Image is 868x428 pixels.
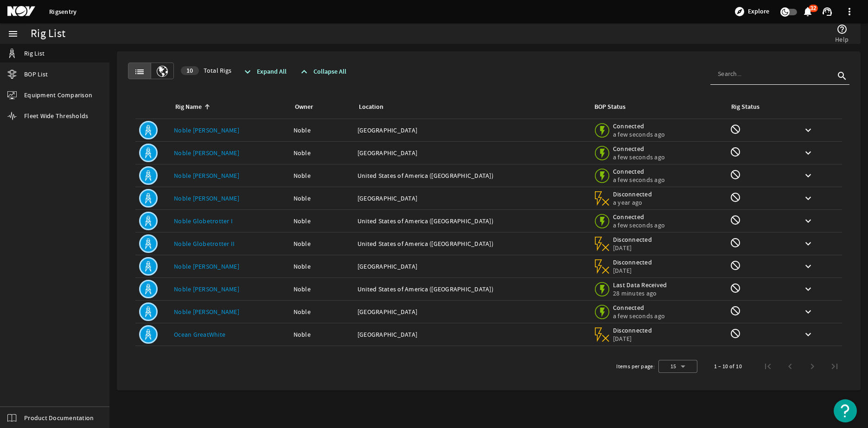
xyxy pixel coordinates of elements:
span: Disconnected [613,326,652,334]
a: Noble [PERSON_NAME] [174,194,239,202]
mat-icon: menu [7,28,19,39]
div: United States of America ([GEOGRAPHIC_DATA]) [357,239,586,248]
mat-icon: Rig Monitoring not available for this rig [730,169,741,180]
div: [GEOGRAPHIC_DATA] [357,262,586,271]
div: Rig List [31,29,65,38]
a: Rigsentry [49,7,77,16]
div: Noble [294,171,350,180]
mat-icon: Rig Monitoring not available for this rig [730,328,741,339]
mat-icon: Rig Monitoring not available for this rig [730,260,741,271]
span: [DATE] [613,334,652,343]
span: Disconnected [613,190,652,198]
mat-icon: Rig Monitoring not available for this rig [730,124,741,135]
div: Rig Name [174,102,282,112]
div: Noble [294,194,350,203]
div: Rig Name [175,102,202,112]
div: 10 [181,66,199,75]
div: 1 – 10 of 10 [714,362,742,371]
mat-icon: help_outline [836,24,848,35]
div: Noble [294,262,350,271]
button: Expand All [238,63,290,80]
span: Rig List [24,49,45,58]
span: Last Data Received [613,281,667,289]
span: BOP List [24,69,48,79]
div: Location [359,102,383,112]
mat-icon: keyboard_arrow_down [803,147,814,158]
span: Total Rigs [181,66,231,75]
span: [DATE] [613,244,652,252]
span: Connected [613,145,665,153]
span: 28 minutes ago [613,289,667,297]
span: a few seconds ago [613,312,665,320]
span: a few seconds ago [613,176,665,184]
span: a year ago [613,198,652,207]
mat-icon: keyboard_arrow_down [803,283,814,295]
div: [GEOGRAPHIC_DATA] [357,148,586,157]
mat-icon: Rig Monitoring not available for this rig [730,214,741,226]
span: Connected [613,213,665,221]
span: Connected [613,167,665,176]
div: [GEOGRAPHIC_DATA] [357,126,586,135]
mat-icon: expand_less [299,66,310,77]
div: Noble [294,330,350,339]
mat-icon: explore [734,6,745,17]
button: Open Resource Center [834,399,857,422]
a: Noble Globetrotter I [174,217,233,225]
a: Noble [PERSON_NAME] [174,262,239,271]
span: a few seconds ago [613,153,665,161]
mat-icon: keyboard_arrow_down [803,238,814,249]
div: Owner [294,102,346,112]
span: Connected [613,122,665,130]
span: Explore [748,7,769,16]
span: Collapse All [313,67,346,76]
div: Noble [294,307,350,316]
span: Help [835,35,849,44]
a: Noble [PERSON_NAME] [174,126,239,134]
div: Noble [294,284,350,294]
div: Noble [294,239,350,248]
a: Noble [PERSON_NAME] [174,171,239,180]
mat-icon: keyboard_arrow_down [803,329,814,340]
mat-icon: keyboard_arrow_down [803,170,814,181]
a: Ocean GreatWhite [174,330,225,339]
a: Noble [PERSON_NAME] [174,285,239,293]
mat-icon: notifications [802,6,813,17]
mat-icon: keyboard_arrow_down [803,261,814,272]
span: Disconnected [613,258,652,266]
a: Noble Globetrotter II [174,239,235,248]
span: Expand All [257,67,287,76]
mat-icon: expand_more [242,66,253,77]
div: United States of America ([GEOGRAPHIC_DATA]) [357,171,586,180]
span: Product Documentation [24,413,94,422]
a: Noble [PERSON_NAME] [174,149,239,157]
div: Noble [294,126,350,135]
span: Disconnected [613,235,652,244]
mat-icon: Rig Monitoring not available for this rig [730,283,741,294]
i: search [836,70,848,82]
button: Explore [730,4,773,19]
div: Location [357,102,582,112]
a: Noble [PERSON_NAME] [174,308,239,316]
mat-icon: Rig Monitoring not available for this rig [730,146,741,157]
input: Search... [718,69,835,78]
div: Noble [294,216,350,226]
span: Connected [613,303,665,312]
div: Noble [294,148,350,157]
mat-icon: support_agent [822,6,833,17]
span: [DATE] [613,266,652,275]
div: [GEOGRAPHIC_DATA] [357,307,586,316]
div: United States of America ([GEOGRAPHIC_DATA]) [357,216,586,226]
span: Equipment Comparison [24,90,92,100]
mat-icon: keyboard_arrow_down [803,125,814,136]
div: [GEOGRAPHIC_DATA] [357,194,586,203]
div: Rig Status [731,102,759,112]
mat-icon: keyboard_arrow_down [803,215,814,227]
mat-icon: Rig Monitoring not available for this rig [730,192,741,203]
mat-icon: Rig Monitoring not available for this rig [730,237,741,248]
span: a few seconds ago [613,221,665,229]
button: 32 [803,7,812,17]
mat-icon: keyboard_arrow_down [803,193,814,204]
div: Owner [295,102,313,112]
button: Collapse All [295,63,350,80]
div: United States of America ([GEOGRAPHIC_DATA]) [357,284,586,294]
